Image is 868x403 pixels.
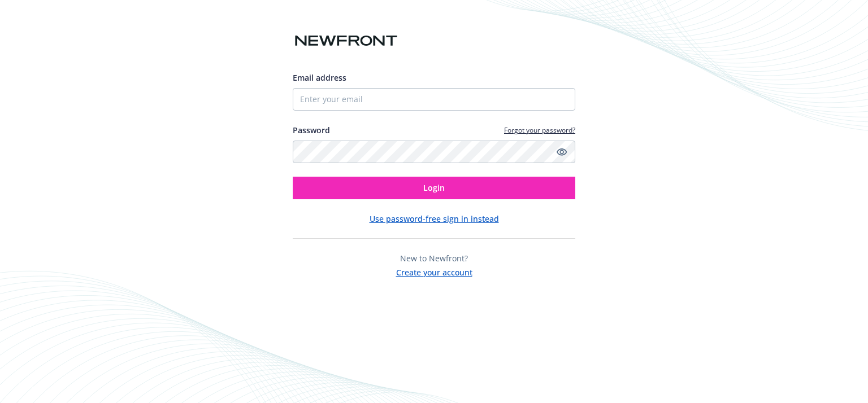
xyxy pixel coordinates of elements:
span: Login [423,182,445,193]
img: Newfront logo [293,31,400,51]
input: Enter your email [293,88,575,111]
button: Create your account [396,264,472,278]
a: Show password [555,145,568,159]
span: New to Newfront? [400,253,468,264]
button: Use password-free sign in instead [370,213,499,225]
button: Login [293,177,575,199]
label: Password [293,124,330,136]
a: Forgot your password? [504,125,575,135]
span: Email address [293,72,346,83]
input: Enter your password [293,141,575,163]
